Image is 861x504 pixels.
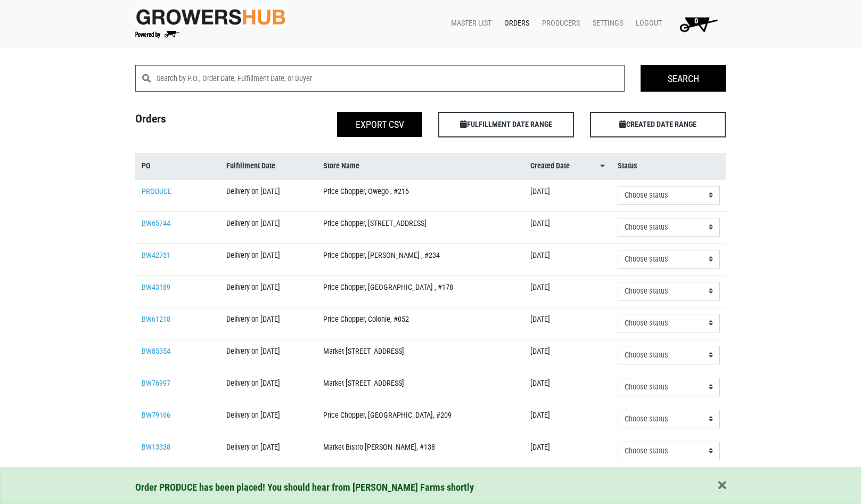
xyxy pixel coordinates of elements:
a: Store Name [323,160,518,172]
a: BW43189 [142,283,170,292]
a: Master List [442,13,496,34]
a: BW13338 [142,443,170,452]
a: 0 [666,13,726,35]
a: Producers [534,13,584,34]
input: Search [641,65,726,92]
td: [DATE] [524,435,611,467]
a: BW42751 [142,251,170,260]
td: [DATE] [524,339,611,371]
a: BW79166 [142,411,170,420]
td: Price Chopper, [GEOGRAPHIC_DATA] , #178 [317,275,524,307]
a: PRODUCE [142,187,171,196]
span: PO [142,160,151,172]
td: [DATE] [524,275,611,307]
a: BW85354 [142,347,170,356]
span: 0 [694,17,698,26]
td: Market Bistro [PERSON_NAME], #138 [317,435,524,467]
a: Fulfillment Date [226,160,310,172]
td: Price Chopper, Colonie, #052 [317,307,524,339]
h4: Orders [127,112,279,133]
a: Logout [627,13,666,34]
a: BW65744 [142,219,170,228]
div: Order PRODUCE has been placed! You should hear from [PERSON_NAME] Farms shortly [135,480,726,495]
button: Export CSV [337,112,422,137]
input: Search by P.O., Order Date, Fulfillment Date, or Buyer [157,65,625,92]
td: Delivery on [DATE] [220,403,317,435]
td: Price Chopper, [GEOGRAPHIC_DATA], #209 [317,403,524,435]
a: BW61218 [142,315,170,324]
td: [DATE] [524,243,611,275]
span: Store Name [323,160,359,172]
a: Orders [496,13,534,34]
a: Created Date [530,160,605,172]
td: [DATE] [524,403,611,435]
span: Fulfillment Date [226,160,275,172]
td: Market [STREET_ADDRESS] [317,339,524,371]
td: [DATE] [524,307,611,339]
a: Status [618,160,719,172]
span: FULFILLMENT DATE RANGE [438,112,574,137]
td: Delivery on [DATE] [220,211,317,243]
td: Delivery on [DATE] [220,179,317,212]
td: Price Chopper, [STREET_ADDRESS] [317,211,524,243]
td: Price Chopper, Owego , #216 [317,179,524,212]
span: CREATED DATE RANGE [590,112,726,137]
td: [DATE] [524,179,611,212]
td: Delivery on [DATE] [220,435,317,467]
td: Delivery on [DATE] [220,371,317,403]
td: Market [STREET_ADDRESS] [317,371,524,403]
img: original-fc7597fdc6adbb9d0e2ae620e786d1a2.jpg [135,7,286,27]
a: BW76997 [142,379,170,388]
span: Created Date [530,160,570,172]
img: Cart [675,13,722,35]
td: Price Chopper, [PERSON_NAME] , #234 [317,243,524,275]
td: [DATE] [524,371,611,403]
img: Powered by Big Wheelbarrow [135,31,179,38]
td: Delivery on [DATE] [220,339,317,371]
span: Status [618,160,637,172]
td: Delivery on [DATE] [220,307,317,339]
td: Delivery on [DATE] [220,275,317,307]
a: PO [142,160,214,172]
td: Delivery on [DATE] [220,243,317,275]
a: Settings [584,13,627,34]
td: [DATE] [524,211,611,243]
